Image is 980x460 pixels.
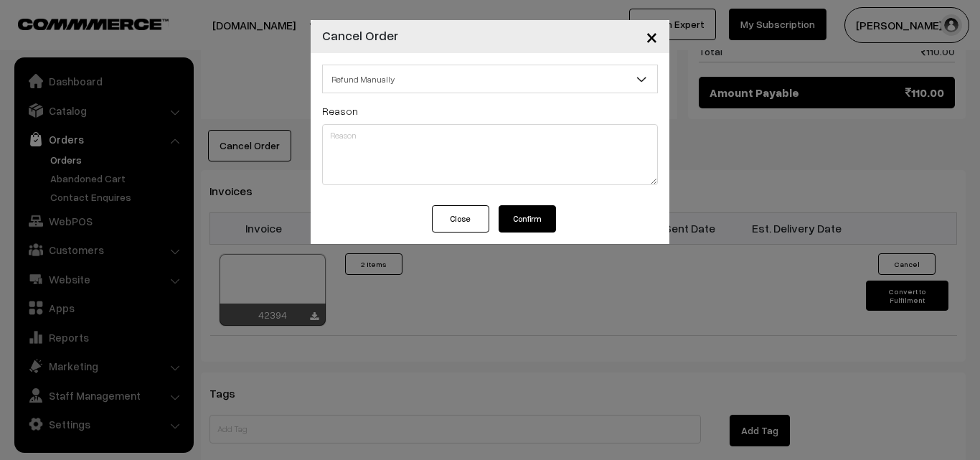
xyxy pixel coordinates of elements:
label: Reason [322,103,358,118]
button: Close [634,14,669,59]
button: Close [432,205,489,233]
h4: Cancel Order [322,26,398,45]
button: Confirm [499,205,556,233]
span: Refund Manually [322,65,658,93]
span: × [646,23,658,50]
span: Refund Manually [323,67,657,92]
